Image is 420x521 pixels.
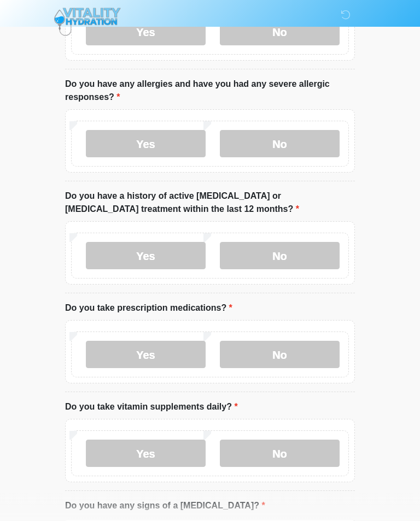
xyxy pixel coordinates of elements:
label: Yes [86,440,206,467]
label: Yes [86,341,206,369]
label: Do you have any allergies and have you had any severe allergic responses? [65,78,355,104]
label: Do you have a history of active [MEDICAL_DATA] or [MEDICAL_DATA] treatment within the last 12 mon... [65,190,355,216]
label: No [220,341,340,369]
label: No [220,440,340,467]
label: No [220,242,340,270]
label: No [220,131,340,158]
label: Do you take vitamin supplements daily? [65,401,238,414]
label: Do you have any signs of a [MEDICAL_DATA]? [65,500,265,513]
label: Do you take prescription medications? [65,302,232,315]
label: Yes [86,242,206,270]
img: Vitality Hydration Logo [54,8,121,36]
label: Yes [86,131,206,158]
